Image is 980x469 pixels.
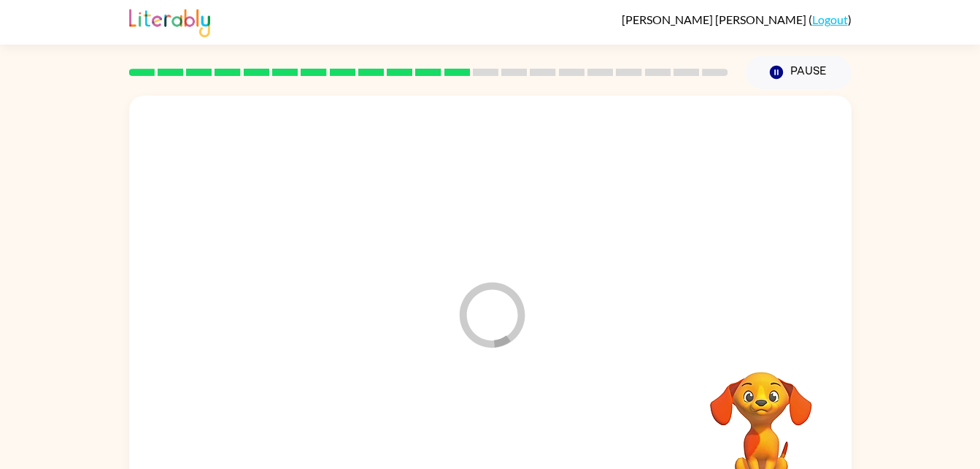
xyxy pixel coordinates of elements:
[129,5,210,37] img: Literably
[746,56,852,89] button: Pause
[622,12,809,26] span: [PERSON_NAME] [PERSON_NAME]
[622,12,852,26] div: ( )
[812,12,848,26] a: Logout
